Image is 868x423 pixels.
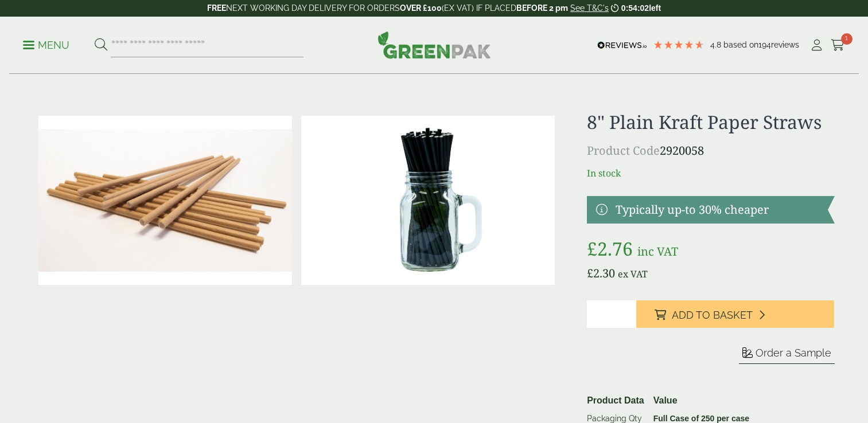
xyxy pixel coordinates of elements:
[771,40,799,49] span: reviews
[587,236,597,261] span: £
[841,33,853,45] span: 1
[637,244,678,259] span: inc VAT
[653,414,749,423] strong: Full Case of 250 per case
[672,309,753,322] span: Add to Basket
[587,111,834,133] h1: 8" Plain Kraft Paper Straws
[301,116,555,285] img: 8
[587,265,615,281] bdi: 2.30
[597,41,647,49] img: REVIEWS.io
[710,40,723,49] span: 4.8
[653,40,704,50] div: 4.78 Stars
[649,3,661,13] span: left
[587,143,660,158] span: Product Code
[756,347,831,359] span: Order a Sample
[570,3,609,13] a: See T&C's
[23,38,69,52] p: Menu
[636,300,834,328] button: Add to Basket
[587,265,593,281] span: £
[582,391,649,410] th: Product Data
[587,142,834,159] p: 2920058
[831,37,845,54] a: 1
[377,31,491,58] img: GreenPak Supplies
[207,3,226,13] strong: FREE
[649,391,754,410] th: Value
[739,346,835,364] button: Order a Sample
[809,40,824,51] i: My Account
[23,38,69,50] a: Menu
[400,3,442,13] strong: OVER £100
[516,3,568,13] strong: BEFORE 2 pm
[618,268,648,280] span: ex VAT
[587,166,834,180] p: In stock
[38,116,292,285] img: 10200.02 High Kraft Straw
[587,236,633,261] bdi: 2.76
[758,40,771,49] span: 194
[723,40,758,49] span: Based on
[831,40,845,51] i: Cart
[621,3,649,13] span: 0:54:02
